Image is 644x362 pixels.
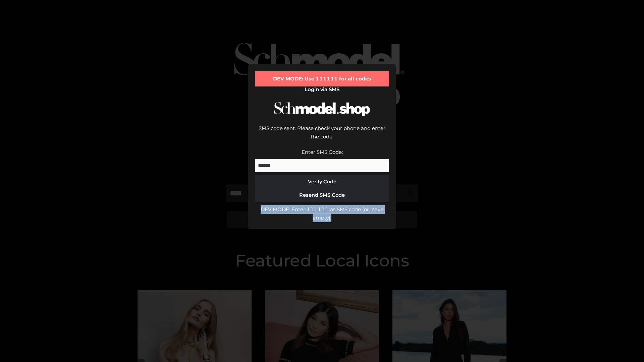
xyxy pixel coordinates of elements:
button: Verify Code [255,175,389,188]
div: DEV MODE: Enter 111111 as SMS code (or leave empty). [255,205,389,222]
label: Enter SMS Code: [302,149,343,155]
h2: Login via SMS [255,86,389,93]
img: Schmodel Logo [272,96,372,122]
div: SMS code sent. Please check your phone and enter the code. [255,124,389,148]
div: DEV MODE: Use 111111 for all codes [255,71,389,86]
button: Resend SMS Code [255,188,389,202]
